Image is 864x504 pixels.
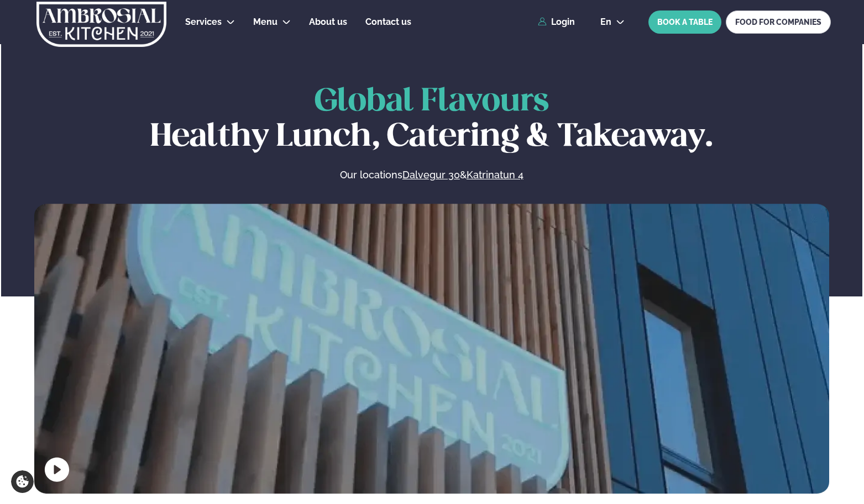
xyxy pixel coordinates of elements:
[726,10,831,34] a: FOOD FOR COMPANIES
[11,470,34,493] a: Cookie settings
[365,17,411,27] span: Contact us
[223,168,641,182] p: Our locations &
[34,84,829,155] h1: Healthy Lunch, Catering & Takeaway.
[253,17,277,27] span: Menu
[309,15,347,29] a: About us
[315,87,549,117] span: Global Flavours
[253,15,277,29] a: Menu
[467,168,523,182] a: Katrinatun 4
[309,17,347,27] span: About us
[538,17,575,27] a: Login
[648,10,721,34] button: BOOK A TABLE
[35,2,167,47] img: logo
[402,168,460,182] a: Dalvegur 30
[591,18,633,26] button: en
[185,15,222,29] a: Services
[600,18,611,26] span: en
[185,17,222,27] span: Services
[365,15,411,29] a: Contact us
